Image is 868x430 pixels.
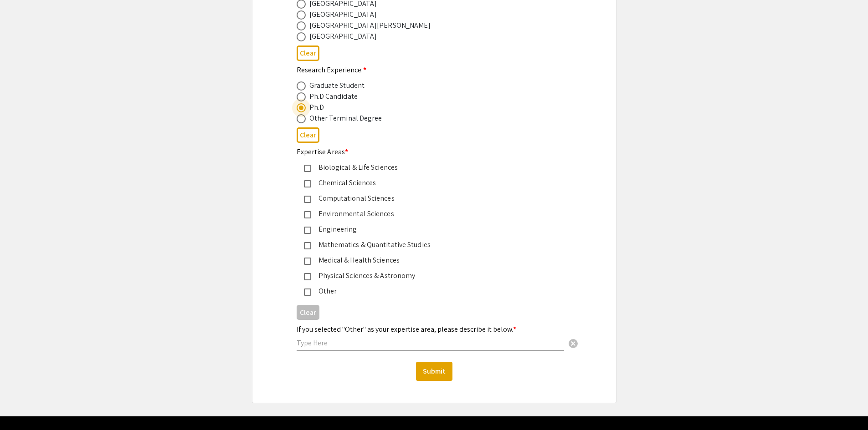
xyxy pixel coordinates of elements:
mat-label: If you selected "Other" as your expertise area, please describe it below. [297,324,516,334]
div: Graduate Student [309,80,365,91]
div: [GEOGRAPHIC_DATA] [309,9,377,20]
span: cancel [568,338,579,349]
mat-label: Expertise Areas [297,147,349,157]
div: [GEOGRAPHIC_DATA] [309,31,377,42]
button: Clear [297,305,319,320]
div: [GEOGRAPHIC_DATA][PERSON_NAME] [309,20,431,31]
div: Computational Sciences [311,193,550,204]
iframe: Chat [7,389,39,423]
div: Environmental Sciences [311,208,550,219]
button: Clear [564,334,582,352]
button: Clear [297,46,319,61]
div: Mathematics & Quantitative Studies [311,239,550,250]
div: Other Terminal Degree [309,113,382,124]
div: Engineering [311,224,550,235]
button: Submit [416,362,452,381]
div: Medical & Health Sciences [311,255,550,266]
div: Chemical Sciences [311,177,550,188]
div: Other [311,286,550,297]
div: Ph.D [309,102,324,113]
button: Clear [297,127,319,142]
div: Physical Sciences & Astronomy [311,270,550,281]
div: Ph.D Candidate [309,91,358,102]
mat-label: Research Experience: [297,65,366,75]
input: Type Here [297,338,564,348]
div: Biological & Life Sciences [311,162,550,173]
